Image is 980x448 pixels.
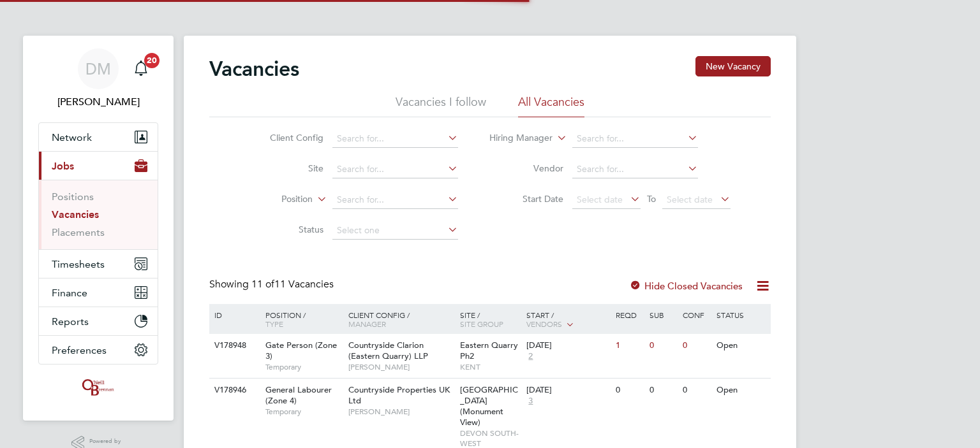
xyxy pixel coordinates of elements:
a: DM[PERSON_NAME] [38,48,158,110]
span: 20 [144,53,160,68]
label: Hiring Manager [479,132,553,145]
span: KENT [460,362,521,372]
label: Site [250,163,323,174]
li: Vacancies I follow [396,94,486,117]
img: oneillandbrennan-logo-retina.png [80,377,117,398]
div: Reqd [612,304,646,326]
span: Manager [348,319,386,329]
input: Search for... [332,191,458,209]
a: Placements [52,226,105,238]
span: Gate Person (Zone 3) [265,340,337,361]
span: Eastern Quarry Ph2 [460,340,518,361]
div: 0 [646,334,679,358]
input: Search for... [572,130,698,148]
span: Vendors [526,319,562,329]
span: Preferences [52,344,107,356]
span: Countryside Properties UK Ltd [348,384,450,406]
div: Start / [523,304,612,336]
div: Sub [646,304,679,326]
button: Jobs [39,152,158,180]
div: Conf [679,304,713,326]
a: Positions [52,191,94,203]
div: Site / [457,304,524,335]
div: 1 [612,334,646,358]
div: Open [713,334,769,358]
a: 20 [128,48,154,89]
label: Vendor [490,163,563,174]
input: Search for... [572,161,698,178]
span: To [643,191,660,207]
button: Finance [39,278,158,307]
input: Select one [332,222,458,240]
span: Jobs [52,160,74,172]
span: Powered by [89,436,125,447]
span: Countryside Clarion (Eastern Quarry) LLP [348,340,428,361]
div: 0 [612,379,646,402]
div: Showing [209,278,336,291]
button: New Vacancy [695,56,771,76]
div: Client Config / [345,304,457,335]
div: [DATE] [526,340,609,351]
li: All Vacancies [518,94,584,117]
span: Type [265,319,283,329]
input: Search for... [332,161,458,178]
a: Vacancies [52,208,99,220]
h2: Vacancies [209,56,299,82]
span: General Labourer (Zone 4) [265,384,332,406]
span: DM [85,61,111,77]
div: [DATE] [526,385,609,396]
div: ID [211,304,256,326]
button: Network [39,123,158,151]
span: DEVON SOUTH-WEST [460,428,521,448]
span: Danielle Murphy [38,94,158,110]
button: Preferences [39,336,158,364]
a: Go to home page [38,377,158,398]
span: 11 Vacancies [251,278,334,291]
span: [GEOGRAPHIC_DATA] (Monument View) [460,384,518,428]
div: Position / [256,304,345,335]
span: Select date [577,194,623,205]
span: Temporary [265,362,342,372]
span: [PERSON_NAME] [348,407,454,417]
span: Reports [52,315,89,328]
button: Reports [39,307,158,335]
span: Temporary [265,407,342,417]
span: Timesheets [52,258,105,270]
div: V178946 [211,379,256,402]
input: Search for... [332,130,458,148]
label: Position [239,193,313,206]
div: Open [713,379,769,402]
span: Select date [667,194,713,205]
button: Timesheets [39,250,158,278]
label: Start Date [490,193,563,205]
span: Finance [52,287,87,299]
div: 0 [679,334,713,358]
div: 0 [679,379,713,402]
span: Site Group [460,319,503,329]
span: 2 [526,351,535,362]
nav: Main navigation [23,36,174,421]
label: Client Config [250,132,323,143]
span: 3 [526,396,535,407]
div: Jobs [39,180,158,249]
span: Network [52,131,92,143]
div: 0 [646,379,679,402]
span: [PERSON_NAME] [348,362,454,372]
div: Status [713,304,769,326]
label: Status [250,224,323,235]
label: Hide Closed Vacancies [629,280,743,292]
div: V178948 [211,334,256,358]
span: 11 of [251,278,274,291]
